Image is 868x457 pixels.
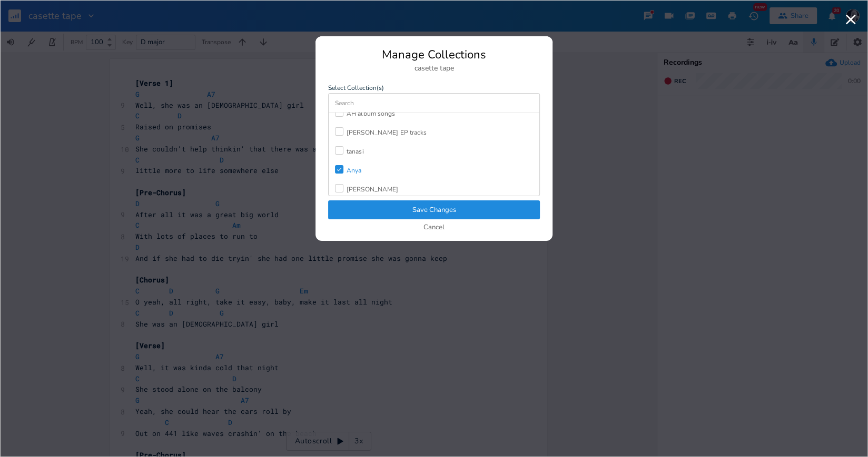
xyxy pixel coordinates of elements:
[347,186,398,192] div: [PERSON_NAME]
[347,110,395,117] div: AH album songs
[328,200,540,219] button: Save Changes
[347,129,427,136] div: [PERSON_NAME] EP tracks
[328,65,540,72] div: casette tape
[423,224,445,232] button: Cancel
[328,49,540,60] div: Manage Collections
[347,148,364,155] div: tanasi
[347,167,361,174] div: Anya
[328,85,540,91] label: Select Collection(s)
[329,94,539,113] input: Search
